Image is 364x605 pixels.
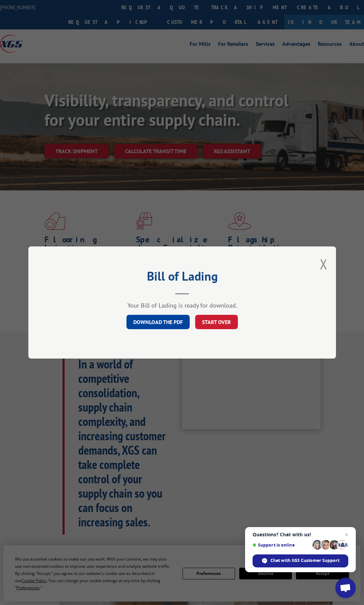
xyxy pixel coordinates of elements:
[270,557,339,564] span: Chat with XGS Customer Support
[195,315,238,329] button: START OVER
[253,554,348,567] span: Chat with XGS Customer Support
[253,542,310,548] span: Support is online
[335,578,356,598] a: Open chat
[63,301,302,309] div: Your Bill of Lading is ready for download.
[253,532,348,537] span: Questions? Chat with us!
[320,255,327,273] button: Close modal
[126,315,190,329] a: DOWNLOAD THE PDF
[63,271,302,284] h2: Bill of Lading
